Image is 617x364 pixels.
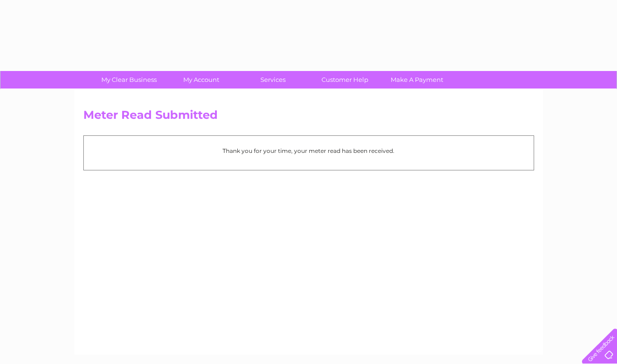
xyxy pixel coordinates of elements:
[90,71,168,89] a: My Clear Business
[306,71,384,89] a: Customer Help
[162,71,240,89] a: My Account
[378,71,456,89] a: Make A Payment
[83,108,534,126] h2: Meter Read Submitted
[234,71,312,89] a: Services
[89,146,529,155] p: Thank you for your time, your meter read has been received.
